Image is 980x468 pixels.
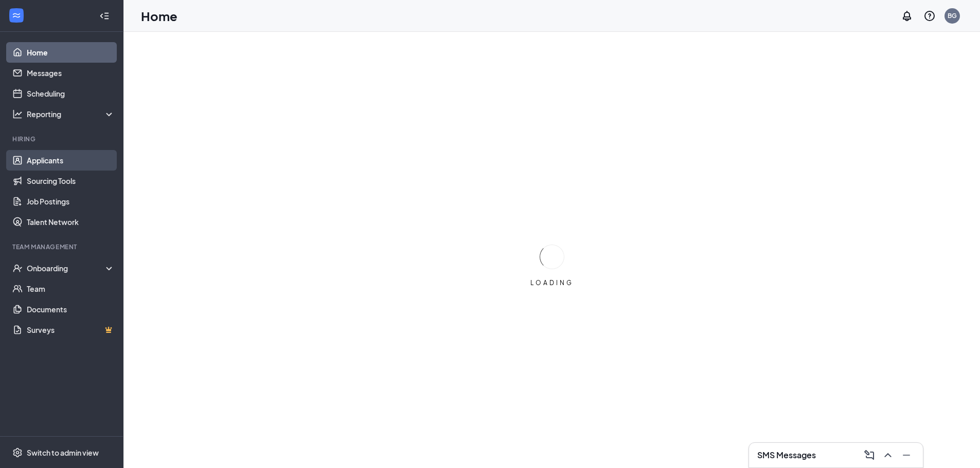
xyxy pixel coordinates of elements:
[27,278,115,299] a: Team
[27,263,106,273] div: Onboarding
[12,135,113,143] div: Hiring
[99,11,110,21] svg: Collapse
[11,10,22,21] svg: WorkstreamLogo
[880,447,896,463] button: ChevronUp
[12,242,113,251] div: Team Management
[898,447,915,463] button: Minimize
[141,7,177,25] h1: Home
[27,150,115,171] a: Applicants
[863,449,876,461] svg: ComposeMessage
[948,11,957,20] div: BG
[757,450,816,461] h3: SMS Messages
[882,449,894,461] svg: ChevronUp
[27,83,115,104] a: Scheduling
[27,320,115,340] a: SurveysCrown
[27,109,115,119] div: Reporting
[901,10,913,22] svg: Notifications
[27,191,115,212] a: Job Postings
[27,171,115,191] a: Sourcing Tools
[923,10,936,22] svg: QuestionInfo
[27,212,115,232] a: Talent Network
[27,63,115,83] a: Messages
[900,449,913,461] svg: Minimize
[12,109,23,119] svg: Analysis
[27,447,99,458] div: Switch to admin view
[861,447,878,463] button: ComposeMessage
[526,278,578,287] div: LOADING
[12,263,23,273] svg: UserCheck
[27,299,115,320] a: Documents
[27,42,115,63] a: Home
[12,447,23,458] svg: Settings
